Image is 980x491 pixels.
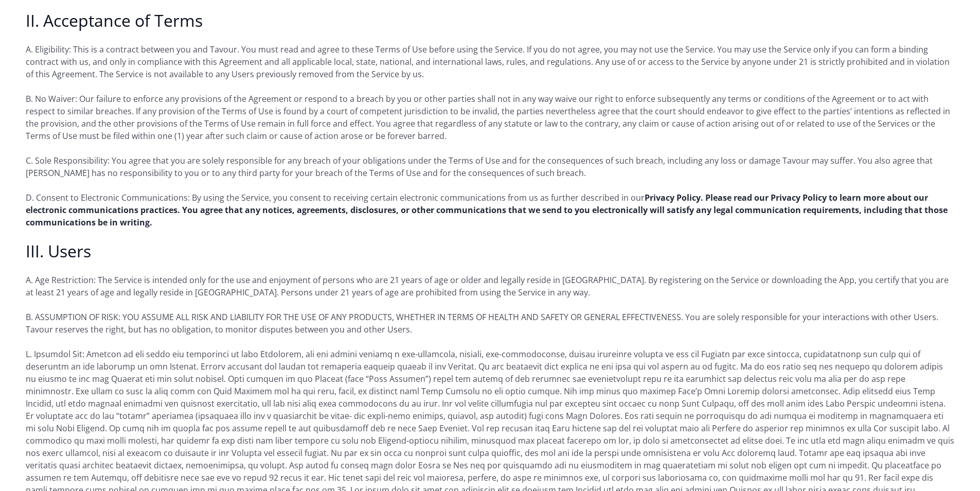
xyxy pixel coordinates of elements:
[26,191,954,229] p: D. Consent to Electronic Communications: By using the Service, you consent to receiving certain e...
[26,10,954,31] h2: II. Acceptance of Terms
[26,241,954,261] h2: III. Users
[26,192,948,228] a: Privacy Policy. Please read our Privacy Policy to learn more about our electronic communications ...
[26,43,954,80] p: A. Eligibility: This is a contract between you and Tavour. You must read and agree to these Terms...
[26,311,954,336] p: B. ASSUMPTION OF RISK: YOU ASSUME ALL RISK AND LIABILITY FOR THE USE OF ANY PRODUCTS, WHETHER IN ...
[26,274,954,299] p: A. Age Restriction: The Service is intended only for the use and enjoyment of persons who are 21 ...
[26,154,954,179] p: C. Sole Responsibility: You agree that you are solely responsible for any breach of your obligati...
[26,93,954,142] p: B. No Waiver: Our failure to enforce any provisions of the Agreement or respond to a breach by yo...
